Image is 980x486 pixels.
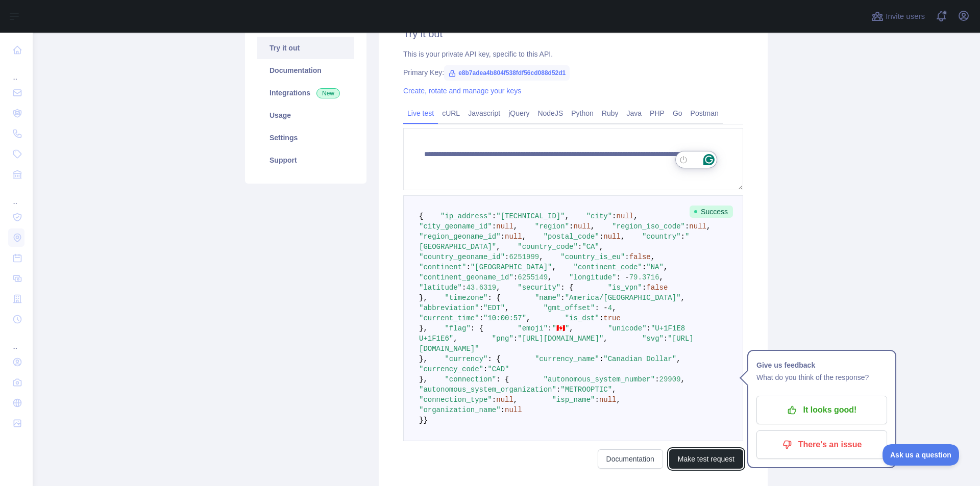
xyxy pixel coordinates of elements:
span: "timezone" [445,294,487,302]
span: , [621,233,625,241]
span: "flag" [445,324,470,332]
span: "current_time" [419,314,479,322]
a: Javascript [464,105,504,121]
button: It looks good! [756,396,887,424]
span: : [625,253,629,261]
span: "EDT" [483,304,505,312]
span: "[GEOGRAPHIC_DATA]" [471,263,552,271]
span: , [453,335,457,343]
span: , [522,233,526,241]
span: , [633,212,638,220]
span: , [603,335,607,343]
span: : [595,396,599,404]
span: , [599,243,603,251]
div: ... [8,61,24,82]
h1: Give us feedback [756,359,887,371]
span: null [573,222,591,231]
span: , [664,263,668,271]
span: "METROOPTIC" [560,386,612,394]
span: "region_iso_code" [612,222,685,231]
a: Postman [687,105,723,121]
span: , [612,304,616,312]
span: null [496,222,513,231]
span: : [599,233,603,241]
span: 29909 [659,375,681,383]
span: , [526,314,530,322]
a: Documentation [257,59,354,82]
span: "isp_name" [552,396,595,404]
span: , [565,212,569,220]
span: , [496,243,500,251]
span: "🇨🇦" [552,324,570,332]
a: Settings [257,126,354,149]
span: : [685,222,689,231]
span: , [548,273,552,282]
span: "10:00:57" [483,314,526,322]
h2: Try it out [403,27,743,41]
span: "abbreviation" [419,304,479,312]
span: : { [487,355,500,363]
span: null [603,233,621,241]
a: Try it out [257,37,354,59]
span: "gmt_offset" [544,304,595,312]
span: "city_geoname_id" [419,222,492,231]
span: true [603,314,621,322]
span: : [647,324,651,332]
span: New [316,88,340,98]
span: , [681,375,685,383]
span: : [664,335,668,343]
span: "NA" [646,263,664,271]
span: : [569,222,573,231]
span: , [513,222,518,231]
span: : { [471,324,483,332]
div: ... [8,186,24,206]
span: { [419,212,423,220]
button: Invite users [869,8,927,24]
span: "continent_geoname_id" [419,273,513,282]
span: null [505,406,522,414]
span: "organization_name" [419,406,501,414]
p: There's an issue [764,436,879,453]
a: jQuery [504,105,533,121]
span: "unicode" [608,324,647,332]
span: : [599,355,603,363]
button: Make test request [669,449,743,469]
span: "America/[GEOGRAPHIC_DATA]" [565,294,681,302]
span: "country_geoname_id" [419,253,505,261]
span: 79.3716 [629,273,659,282]
span: : { [487,294,500,302]
span: "currency" [445,355,487,363]
span: , [539,253,543,261]
span: null [617,212,634,220]
span: "is_vpn" [608,284,642,292]
span: }, [419,375,428,383]
span: }, [419,294,428,302]
span: 4 [608,304,612,312]
span: : [556,386,560,394]
span: "png" [492,335,513,343]
span: null [496,396,513,404]
span: , [659,273,664,282]
span: "[URL][DOMAIN_NAME]" [518,335,603,343]
span: : [466,263,470,271]
span: , [552,263,556,271]
span: "continent" [419,263,466,271]
span: , [496,284,500,292]
textarea: To enrich screen reader interactions, please activate Accessibility in Grammarly extension settings [403,128,743,190]
span: false [629,253,651,261]
span: Success [690,206,733,218]
span: } [423,416,427,424]
span: 6251999 [509,253,539,261]
a: Create, rotate and manage your keys [403,87,521,95]
span: "autonomous_system_organization" [419,386,556,394]
span: : [513,273,518,282]
span: "autonomous_system_number" [544,375,655,383]
span: "emoji" [518,324,548,332]
span: "postal_code" [544,233,599,241]
span: }, [419,324,428,332]
a: Ruby [598,105,623,121]
span: , [651,253,655,261]
span: : { [560,284,573,292]
span: "city" [586,212,612,220]
a: Python [567,105,598,121]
